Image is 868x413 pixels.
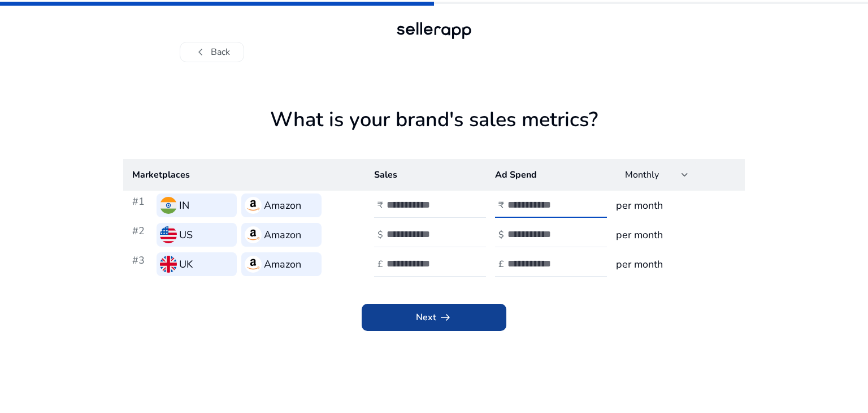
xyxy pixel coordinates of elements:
[132,193,152,217] h3: #1
[616,227,736,243] h3: per month
[123,159,365,191] th: Marketplaces
[377,200,383,211] h4: ₹
[180,42,244,62] button: chevron_leftBack
[264,197,301,213] h3: Amazon
[377,259,383,270] h4: £
[365,159,486,191] th: Sales
[179,197,189,213] h3: IN
[362,304,506,331] button: Nextarrow_right_alt
[132,252,152,276] h3: #3
[498,230,504,240] h4: $
[123,107,745,159] h1: What is your brand's sales metrics?
[486,159,607,191] th: Ad Spend
[179,256,193,272] h3: UK
[264,227,301,243] h3: Amazon
[264,256,301,272] h3: Amazon
[616,256,736,272] h3: per month
[377,230,383,240] h4: $
[498,200,504,211] h4: ₹
[439,311,452,324] span: arrow_right_alt
[160,256,177,273] img: uk.svg
[416,311,452,324] span: Next
[179,227,193,243] h3: US
[160,226,177,243] img: us.svg
[625,169,659,181] span: Monthly
[498,259,504,270] h4: £
[616,197,736,213] h3: per month
[160,197,177,214] img: in.svg
[194,45,207,59] span: chevron_left
[132,223,152,247] h3: #2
